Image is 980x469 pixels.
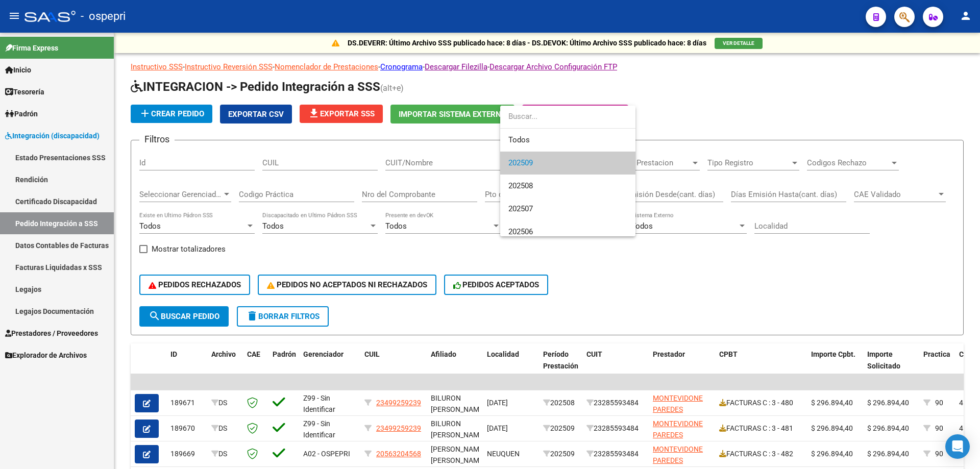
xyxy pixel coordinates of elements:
span: 202508 [508,181,533,190]
span: Todos [508,129,627,152]
span: 202509 [508,158,533,167]
div: Open Intercom Messenger [945,434,970,459]
span: 202506 [508,227,533,236]
span: 202507 [508,204,533,213]
input: dropdown search [500,105,635,128]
